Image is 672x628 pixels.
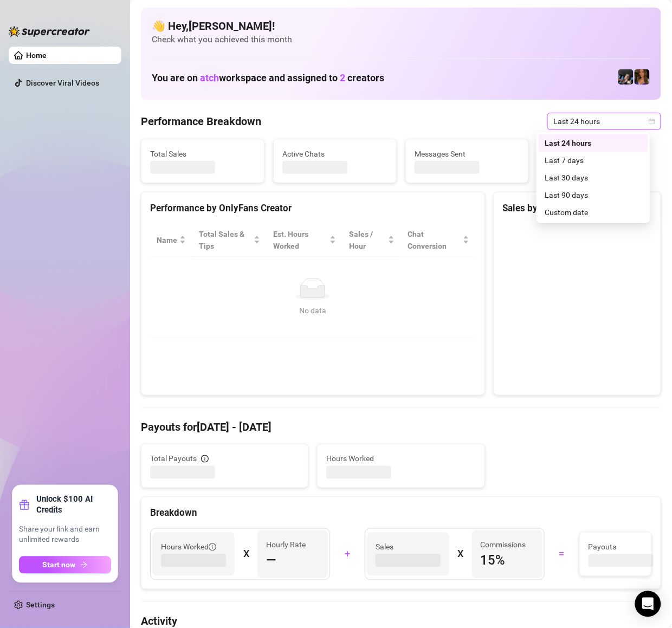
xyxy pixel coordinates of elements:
span: arrow-right [80,561,88,569]
span: Payouts [589,541,643,553]
button: Start nowarrow-right [19,556,111,574]
span: gift [19,500,30,510]
span: info-circle [201,455,209,463]
span: Chat Conversion [408,228,460,252]
strong: Unlock $100 AI Credits [36,494,111,516]
span: 2 [340,72,345,83]
th: Total Sales & Tips [192,224,267,257]
div: Est. Hours Worked [273,228,327,252]
div: = [551,546,573,563]
span: Active Chats [282,148,387,160]
span: Hours Worked [326,453,475,465]
span: atch [200,72,219,83]
span: Sales / Hour [349,228,386,252]
div: No data [161,305,465,316]
h4: Payouts for [DATE] - [DATE] [141,420,661,435]
span: calendar [649,118,655,125]
th: Chat Conversion [401,224,475,257]
span: info-circle [209,543,216,551]
article: Commissions [481,539,526,551]
div: + [337,546,358,563]
span: Last 24 hours [554,113,655,130]
span: Total Sales & Tips [199,228,251,252]
a: Discover Viral Videos [26,79,99,87]
span: 15 % [481,552,534,569]
div: Performance by OnlyFans Creator [150,201,476,216]
div: Open Intercom Messenger [635,591,661,617]
th: Sales / Hour [343,224,401,257]
img: Kenzie [635,69,650,85]
span: Messages Sent [415,148,520,160]
h1: You are on workspace and assigned to creators [152,72,384,84]
h4: 👋 Hey, [PERSON_NAME] ! [152,18,650,34]
span: Total Sales [150,148,255,160]
span: Name [157,234,177,246]
img: Lakelyn [618,69,634,85]
span: Hours Worked [161,541,216,553]
div: X [458,546,463,563]
div: Breakdown [150,506,652,521]
span: Sales [376,541,441,553]
div: Sales by OnlyFans Creator [503,201,652,216]
th: Name [150,224,192,257]
a: Home [26,51,47,60]
a: Settings [26,601,55,610]
img: logo-BBDzfeDw.svg [9,26,90,37]
span: Start now [43,561,76,569]
span: Share your link and earn unlimited rewards [19,525,111,546]
span: Total Payouts [150,453,197,465]
span: Check what you achieved this month [152,34,650,46]
div: X [243,546,249,563]
span: — [266,552,276,569]
article: Hourly Rate [266,539,306,551]
h4: Performance Breakdown [141,114,261,129]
